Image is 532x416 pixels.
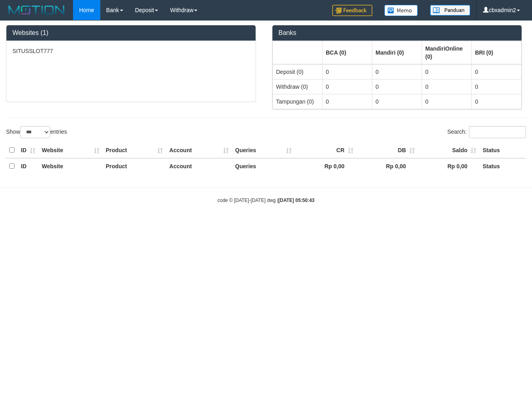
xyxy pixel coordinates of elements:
td: 0 [422,64,472,80]
th: Saldo [418,143,479,158]
th: Group: activate to sort column ascending [472,41,522,64]
th: Status [479,158,526,174]
td: 0 [323,79,372,94]
td: 0 [372,79,422,94]
th: Account [166,143,232,158]
td: 0 [472,64,522,80]
img: MOTION_logo.png [6,4,67,16]
p: SITUSSLOT777 [12,47,250,55]
img: Button%20Memo.svg [384,5,418,16]
th: Product [103,158,167,174]
td: 0 [472,79,522,94]
th: Group: activate to sort column ascending [273,41,323,64]
input: Search: [469,126,526,138]
strong: [DATE] 05:50:43 [278,198,315,203]
th: Rp 0,00 [357,158,418,174]
td: 0 [422,79,472,94]
th: Rp 0,00 [295,158,356,174]
th: CR [295,143,356,158]
td: Withdraw (0) [273,79,323,94]
td: 0 [372,94,422,109]
label: Search: [447,126,526,138]
img: panduan.png [430,5,470,16]
small: code © [DATE]-[DATE] dwg | [217,198,315,203]
label: Show entries [6,126,67,138]
th: Account [166,158,232,174]
th: DB [357,143,418,158]
td: 0 [422,94,472,109]
th: Rp 0,00 [418,158,479,174]
td: 0 [323,94,372,109]
th: Group: activate to sort column ascending [422,41,472,64]
td: 0 [372,64,422,80]
h3: Websites (1) [12,29,250,37]
td: Tampungan (0) [273,94,323,109]
th: Group: activate to sort column ascending [323,41,372,64]
th: Website [39,143,103,158]
th: ID [18,158,39,174]
th: Product [103,143,167,158]
th: ID [18,143,39,158]
th: Group: activate to sort column ascending [372,41,422,64]
td: 0 [472,94,522,109]
th: Status [479,143,526,158]
td: 0 [323,64,372,80]
h3: Banks [278,29,516,37]
td: Deposit (0) [273,64,323,80]
select: Showentries [20,126,50,138]
th: Queries [232,158,295,174]
th: Queries [232,143,295,158]
img: Feedback.jpg [332,5,372,16]
th: Website [39,158,103,174]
